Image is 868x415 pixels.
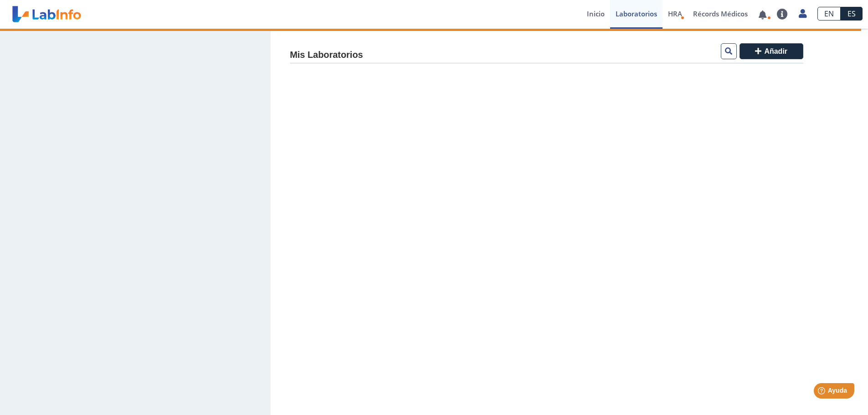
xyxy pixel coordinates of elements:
[841,7,863,20] a: ES
[668,9,682,18] span: HRA
[740,43,803,59] button: Añadir
[290,50,363,61] h4: Mis Laboratorios
[787,379,858,405] iframe: Help widget launcher
[817,7,841,20] a: EN
[764,47,787,55] span: Añadir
